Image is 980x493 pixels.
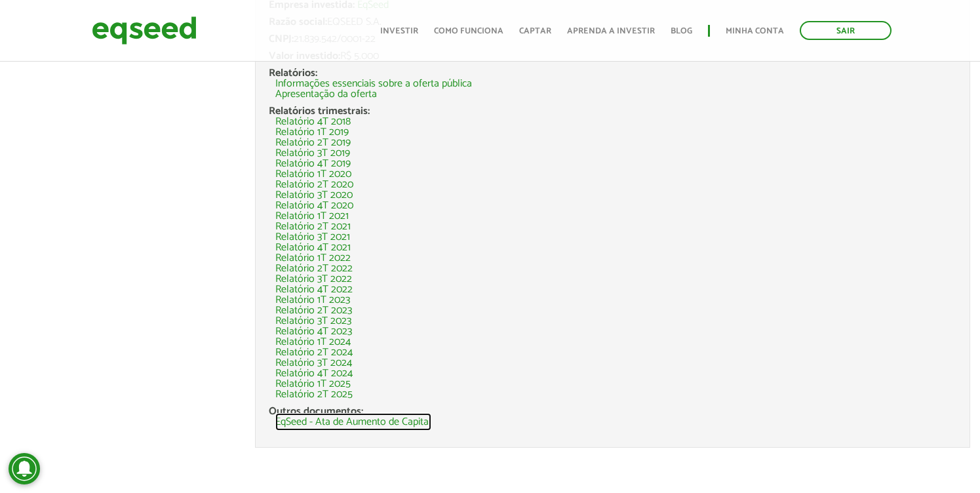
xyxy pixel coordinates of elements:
[275,253,351,264] a: Relatório 1T 2022
[269,403,363,420] span: Outros documentos:
[275,389,353,400] a: Relatório 2T 2025
[567,27,655,35] a: Aprenda a investir
[269,64,317,82] span: Relatórios:
[275,417,431,427] a: EqSeed - Ata de Aumento de Capital
[275,368,353,379] a: Relatório 4T 2024
[275,316,351,326] a: Relatório 3T 2023
[275,337,351,347] a: Relatório 1T 2024
[275,379,351,389] a: Relatório 1T 2025
[726,27,784,35] a: Minha conta
[275,264,353,274] a: Relatório 2T 2022
[275,274,352,285] a: Relatório 3T 2022
[275,117,351,127] a: Relatório 4T 2018
[434,27,503,35] a: Como funciona
[275,79,472,89] a: Informações essenciais sobre a oferta pública
[380,27,418,35] a: Investir
[275,347,353,358] a: Relatório 2T 2024
[275,127,349,138] a: Relatório 1T 2019
[269,51,956,62] div: R$ 5.000
[275,358,352,368] a: Relatório 3T 2024
[275,190,353,201] a: Relatório 3T 2020
[275,232,350,243] a: Relatório 3T 2021
[275,222,351,232] a: Relatório 2T 2021
[519,27,551,35] a: Captar
[671,27,692,35] a: Blog
[275,326,352,337] a: Relatório 4T 2023
[269,102,370,120] span: Relatórios trimestrais:
[275,306,352,316] a: Relatório 2T 2023
[275,285,353,295] a: Relatório 4T 2022
[275,138,351,148] a: Relatório 2T 2019
[92,13,197,48] img: EqSeed
[275,148,350,159] a: Relatório 3T 2019
[800,21,892,40] a: Sair
[275,211,349,222] a: Relatório 1T 2021
[275,180,353,190] a: Relatório 2T 2020
[275,201,353,211] a: Relatório 4T 2020
[275,243,351,253] a: Relatório 4T 2021
[275,169,351,180] a: Relatório 1T 2020
[275,159,351,169] a: Relatório 4T 2019
[275,295,350,306] a: Relatório 1T 2023
[275,89,377,100] a: Apresentação da oferta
